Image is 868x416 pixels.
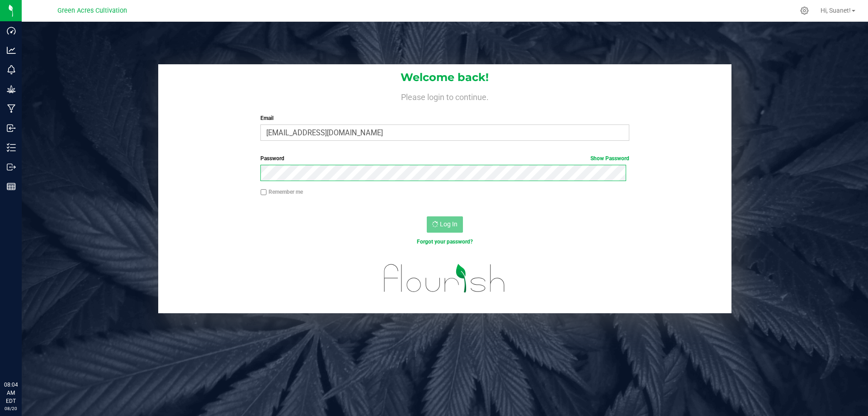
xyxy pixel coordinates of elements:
[57,7,127,14] span: Green Acres Cultivation
[158,91,731,101] h4: Please login to continue.
[260,189,267,196] input: Remember me
[7,46,16,55] inline-svg: Analytics
[417,239,473,245] a: Forgot your password?
[260,188,303,196] label: Remember me
[158,72,731,83] h1: Welcome back!
[440,220,458,228] span: Log In
[7,182,16,191] inline-svg: Reports
[821,7,851,14] span: Hi, Suanet!
[260,155,284,162] span: Password
[7,104,16,113] inline-svg: Manufacturing
[4,381,18,405] p: 08:04 AM EDT
[7,143,16,152] inline-svg: Inventory
[4,1,7,10] span: 1
[7,124,16,133] inline-svg: Inbound
[7,26,16,35] inline-svg: Dashboard
[260,114,629,122] label: Email
[799,6,810,15] div: Manage settings
[427,216,463,233] button: Log In
[373,255,516,301] img: flourish_logo.svg
[7,85,16,94] inline-svg: Grow
[4,405,18,412] p: 08/20
[590,155,629,162] a: Show Password
[7,65,16,74] inline-svg: Monitoring
[7,163,16,172] inline-svg: Outbound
